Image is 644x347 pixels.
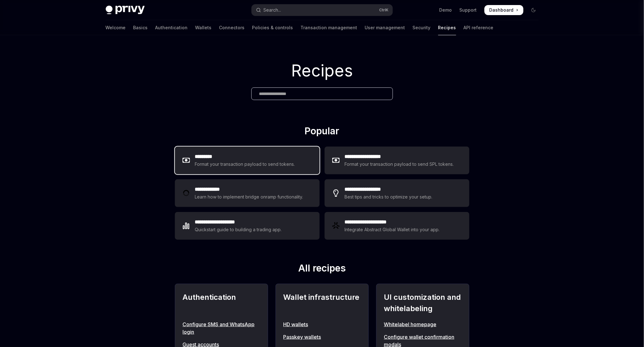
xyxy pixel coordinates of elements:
[183,321,260,336] a: Configure SMS and WhatsApp login
[133,20,148,35] a: Basics
[175,125,469,139] h2: Popular
[175,147,320,174] a: **** ****Format your transaction payload to send tokens.
[460,7,477,13] a: Support
[413,20,431,35] a: Security
[106,20,126,35] a: Welcome
[384,292,462,314] h2: UI customization and whitelabeling
[183,292,260,314] h2: Authentication
[252,4,393,16] button: Open search
[484,5,524,15] a: Dashboard
[175,262,469,276] h2: All recipes
[155,20,188,35] a: Authentication
[345,193,434,201] div: Best tips and tricks to optimize your setup.
[283,321,361,328] a: HD wallets
[283,333,361,341] a: Passkey wallets
[175,179,320,207] a: **** **** ***Learn how to implement bridge onramp functionality.
[195,160,295,168] div: Format your transaction payload to send tokens.
[195,226,282,233] div: Quickstart guide to building a trading app.
[438,20,456,35] a: Recipes
[219,20,245,35] a: Connectors
[365,20,405,35] a: User management
[529,5,539,15] button: Toggle dark mode
[440,7,452,13] a: Demo
[384,321,462,328] a: Whitelabel homepage
[345,160,455,168] div: Format your transaction payload to send SPL tokens.
[195,20,212,35] a: Wallets
[490,7,514,13] span: Dashboard
[283,292,361,314] h2: Wallet infrastructure
[106,6,145,14] img: dark logo
[301,20,357,35] a: Transaction management
[345,226,440,233] div: Integrate Abstract Global Wallet into your app.
[464,20,494,35] a: API reference
[252,20,293,35] a: Policies & controls
[195,193,305,201] div: Learn how to implement bridge onramp functionality.
[264,6,281,14] div: Search...
[379,8,389,13] span: Ctrl K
